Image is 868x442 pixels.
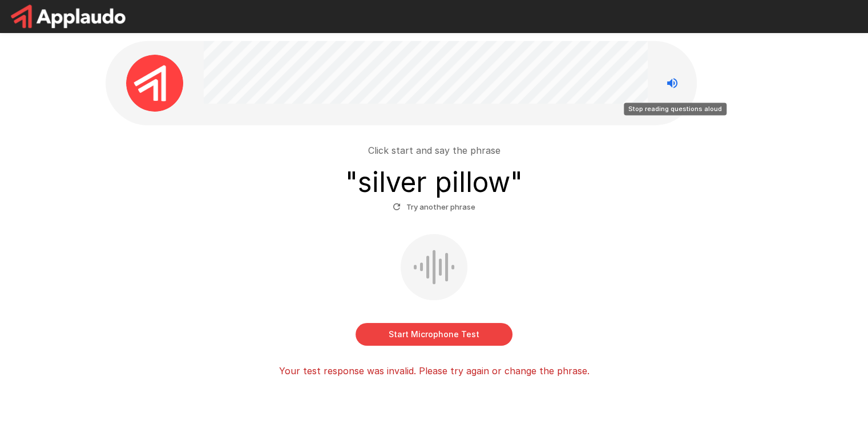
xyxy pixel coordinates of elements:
[345,166,523,198] h3: " silver pillow "
[356,323,512,346] button: Start Microphone Test
[368,144,500,157] p: Click start and say the phrase
[390,198,478,216] button: Try another phrase
[126,55,183,112] img: applaudo_avatar.png
[279,364,590,378] p: Your test response was invalid. Please try again or change the phrase.
[624,103,726,115] div: Stop reading questions aloud
[661,72,684,95] button: Stop reading questions aloud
